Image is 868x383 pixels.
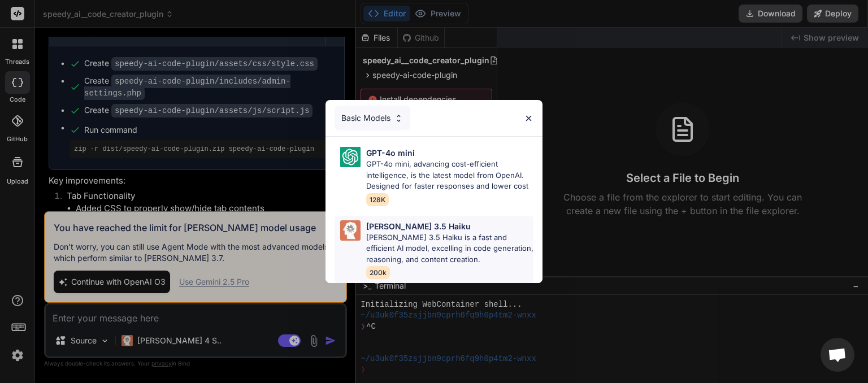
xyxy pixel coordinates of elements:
[366,159,533,192] p: GPT-4o mini, advancing cost-efficient intelligence, is the latest model from OpenAI. Designed for...
[366,266,390,279] span: 200k
[335,106,410,130] div: Basic Models
[340,147,361,167] img: Pick Models
[821,338,854,372] a: Open chat
[366,232,533,266] p: [PERSON_NAME] 3.5 Haiku is a fast and efficient AI model, excelling in code generation, reasoning...
[366,193,389,206] span: 128K
[340,220,361,241] img: Pick Models
[394,114,403,123] img: Pick Models
[524,114,533,123] img: close
[366,147,415,159] p: GPT-4o mini
[366,220,471,232] p: [PERSON_NAME] 3.5 Haiku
